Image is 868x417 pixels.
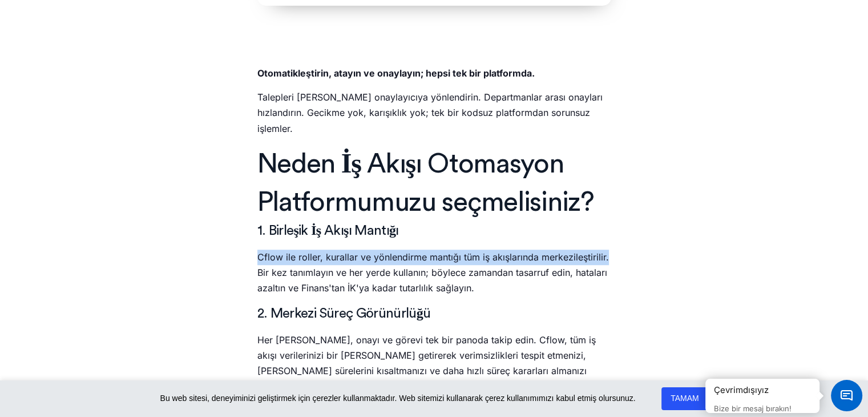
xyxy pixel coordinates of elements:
font: Cflow ile roller, kurallar ve yönlendirme mantığı tüm iş akışlarında merkezileştirilir. Bir kez t... [257,251,609,294]
font: Talepleri [PERSON_NAME] onaylayıcıya yönlendirin. Departmanlar arası onayları hızlandırın. Gecikm... [257,91,603,134]
font: Otomatikleştirin, atayın ve onaylayın; hepsi tek bir platformda. [257,67,535,79]
font: TAMAM [671,394,699,403]
font: Çevrimdışıyız [714,384,769,395]
a: TAMAM [661,387,708,410]
font: Her [PERSON_NAME], onayı ve görevi tek bir panoda takip edin. Cflow, tüm iş akışı verilerinizi bi... [257,334,596,392]
font: Neden İş Akışı Otomasyon Platformumuzu seçmelisiniz? [257,150,594,216]
font: 1. Birleşik İş Akışı Mantığı [257,224,399,238]
font: Bu web sitesi, deneyiminizi geliştirmek için çerezler kullanmaktadır. Web sitemizi kullanarak çer... [160,394,636,403]
font: 2. Merkezi Süreç Görünürlüğü [257,307,431,320]
font: Bize bir mesaj bırakın! [714,404,792,413]
span: Sohbet Widget'ı [831,380,862,411]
